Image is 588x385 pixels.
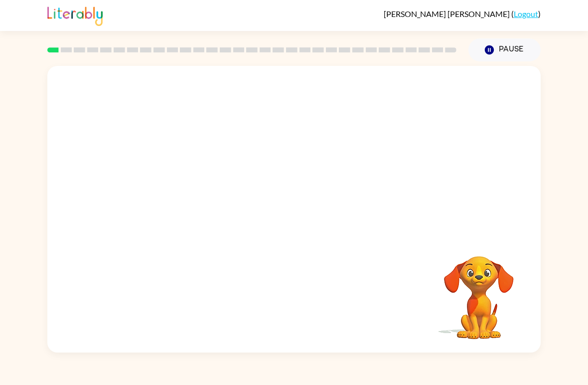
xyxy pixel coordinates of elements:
a: Logout [514,9,538,18]
button: Pause [468,38,541,61]
video: Your browser must support playing .mp4 files to use Literably. Please try using another browser. [429,241,529,341]
div: ( ) [384,9,541,18]
span: [PERSON_NAME] [PERSON_NAME] [384,9,511,18]
img: Literably [47,4,103,26]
